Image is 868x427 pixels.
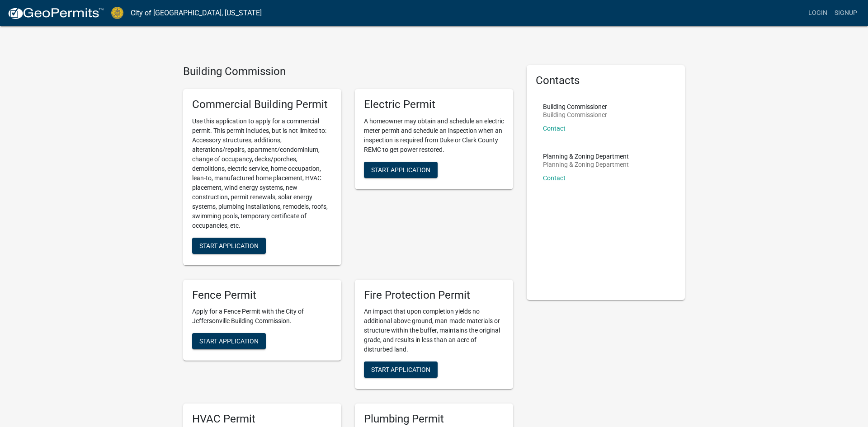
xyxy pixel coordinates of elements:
h5: Contacts [536,74,676,87]
span: Start Application [371,166,430,173]
h5: Fire Protection Permit [364,289,504,302]
a: Contact [543,174,566,182]
span: Start Application [199,242,259,249]
p: An impact that upon completion yields no additional above ground, man-made materials or structure... [364,307,504,354]
a: City of [GEOGRAPHIC_DATA], [US_STATE] [131,5,262,21]
span: Start Application [371,366,430,373]
button: Start Application [192,333,266,349]
button: Start Application [192,238,266,254]
p: Building Commissioner [543,103,607,110]
p: Use this application to apply for a commercial permit. This permit includes, but is not limited t... [192,117,332,230]
a: Login [805,5,831,22]
p: Planning & Zoning Department [543,153,629,160]
a: Contact [543,125,566,132]
span: Start Application [199,338,259,345]
p: A homeowner may obtain and schedule an electric meter permit and schedule an inspection when an i... [364,117,504,155]
p: Building Commissioner [543,112,607,118]
button: Start Application [364,162,438,178]
h4: Building Commission [183,65,513,78]
button: Start Application [364,361,438,378]
p: Apply for a Fence Permit with the City of Jeffersonville Building Commission. [192,307,332,326]
h5: HVAC Permit [192,413,332,426]
h5: Fence Permit [192,289,332,302]
h5: Plumbing Permit [364,413,504,426]
h5: Electric Permit [364,98,504,111]
h5: Commercial Building Permit [192,98,332,111]
a: Signup [831,5,861,22]
img: City of Jeffersonville, Indiana [111,7,123,19]
p: Planning & Zoning Department [543,161,629,168]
